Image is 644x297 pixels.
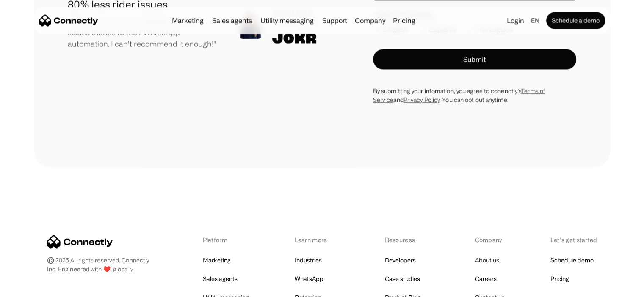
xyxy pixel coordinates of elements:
a: Utility messaging [257,17,317,24]
a: Sales agents [209,17,255,24]
a: home [39,14,98,27]
a: Marketing [169,17,207,24]
div: Company [475,235,504,244]
a: Schedule demo [550,254,593,266]
a: Developers [384,254,415,266]
ul: Language list [17,282,51,294]
a: About us [475,254,499,266]
div: Company [352,14,388,26]
a: Sales agents [202,272,237,284]
div: en [531,14,539,26]
a: Pricing [550,272,569,284]
div: en [528,14,544,26]
aside: Language selected: English [8,281,51,294]
a: Pricing [390,17,419,24]
a: Marketing [202,254,230,266]
div: Platform [202,235,249,244]
div: By submitting your infomation, you agree to conenctly’s and . You can opt out anytime. [373,86,576,104]
a: Support [319,17,351,24]
div: Learn more [294,235,339,244]
a: Privacy Policy [404,96,439,103]
a: Login [503,14,528,26]
div: Let’s get started [550,235,597,244]
a: Schedule a demo [546,12,605,29]
a: Careers [475,272,496,284]
a: Industries [294,254,321,266]
a: Case studies [384,272,420,284]
div: Resources [384,235,429,244]
div: Company [355,14,385,26]
button: Submit [373,49,576,69]
a: Terms of Service [373,87,545,103]
a: WhatsApp [294,272,323,284]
